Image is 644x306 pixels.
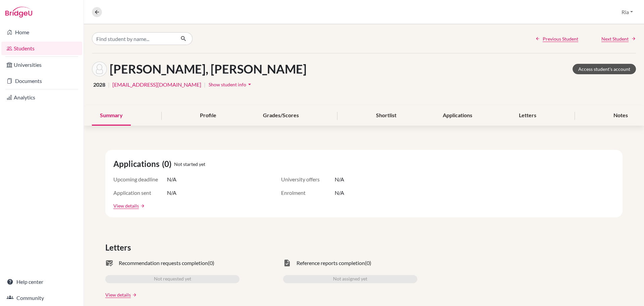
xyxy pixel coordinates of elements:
div: Applications [435,106,480,126]
a: Home [1,26,82,39]
span: mark_email_read [105,259,113,267]
a: arrow_forward [131,293,137,297]
img: Bridge-U [5,7,32,17]
button: Show student infoarrow_drop_down [208,79,253,90]
button: Ria [619,6,636,18]
span: (0) [162,158,174,170]
a: View details [105,291,131,298]
span: Upcoming deadline [113,175,167,183]
a: Next Student [601,35,636,42]
a: Documents [1,74,82,88]
span: Recommendation requests completion [119,259,208,267]
img: Audrey Elaine Lim's avatar [92,61,107,77]
span: Next Student [601,35,629,42]
span: Applications [113,158,162,170]
span: Letters [105,242,133,254]
span: 2028 [93,81,105,89]
span: Enrolment [281,189,335,197]
span: | [108,81,110,89]
div: Shortlist [368,106,405,126]
h1: [PERSON_NAME], [PERSON_NAME] [110,62,307,76]
span: | [204,81,206,89]
span: Reference reports completion [297,259,365,267]
span: N/A [167,175,176,183]
a: Students [1,42,82,55]
span: Show student info [209,82,246,87]
a: View details [113,202,139,209]
span: University offers [281,175,335,183]
span: N/A [167,189,176,197]
span: (0) [208,259,214,267]
i: arrow_drop_down [246,81,253,88]
div: Profile [192,106,224,126]
a: Community [1,291,82,305]
span: Not started yet [174,161,205,168]
span: Not assigned yet [333,275,367,283]
div: Letters [511,106,544,126]
a: [EMAIL_ADDRESS][DOMAIN_NAME] [112,81,201,89]
a: Analytics [1,91,82,104]
span: N/A [335,175,344,183]
span: Not requested yet [154,275,191,283]
input: Find student by name... [92,32,175,45]
a: arrow_forward [139,204,145,208]
div: Notes [605,106,636,126]
span: task [283,259,291,267]
span: Application sent [113,189,167,197]
div: Summary [92,106,131,126]
span: N/A [335,189,344,197]
a: Access student's account [573,64,636,74]
a: Previous Student [535,35,578,42]
span: Previous Student [543,35,578,42]
a: Universities [1,58,82,72]
span: (0) [365,259,371,267]
a: Help center [1,275,82,289]
div: Grades/Scores [255,106,307,126]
